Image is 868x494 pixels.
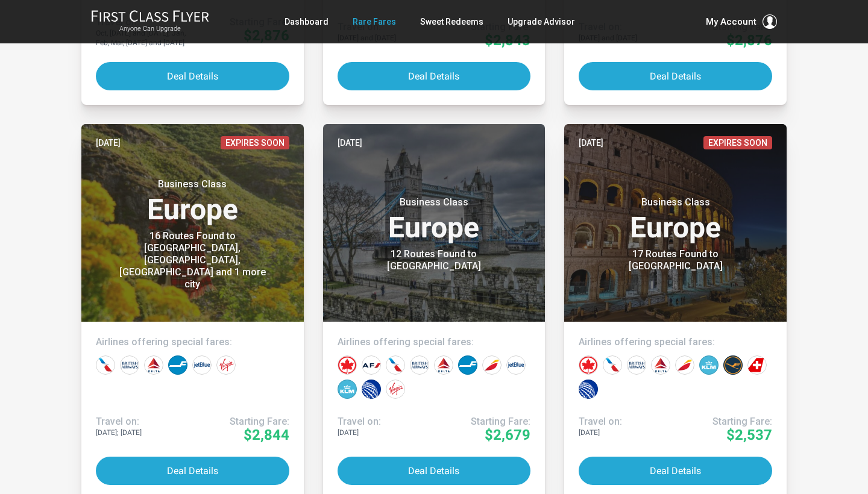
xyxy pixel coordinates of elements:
div: KLM [338,380,357,399]
div: Lufthansa [723,355,743,375]
small: Business Class [359,196,509,208]
small: Anyone Can Upgrade [91,25,209,33]
div: Virgin Atlantic [216,355,236,375]
h3: Europe [579,196,772,242]
span: Expires Soon [221,136,289,149]
div: 12 Routes Found to [GEOGRAPHIC_DATA] [359,248,509,272]
div: Finnair [168,355,187,375]
div: American Airlines [603,355,622,375]
time: [DATE] [96,136,121,149]
div: British Airways [410,355,429,375]
div: KLM [699,355,719,375]
div: American Airlines [386,355,405,375]
button: Deal Details [96,62,289,90]
h3: Europe [96,178,289,224]
div: Virgin Atlantic [386,380,405,399]
a: First Class FlyerAnyone Can Upgrade [91,10,209,34]
h3: Europe [338,196,531,242]
div: Air France [362,355,381,375]
div: United [579,380,598,399]
div: 17 Routes Found to [GEOGRAPHIC_DATA] [600,248,751,272]
span: Expires Soon [703,136,772,149]
time: [DATE] [579,136,603,149]
div: JetBlue [192,355,212,375]
div: 16 Routes Found to [GEOGRAPHIC_DATA], [GEOGRAPHIC_DATA], [GEOGRAPHIC_DATA] and 1 more city [117,230,268,290]
div: Delta Airlines [434,355,453,375]
div: Iberia [482,355,502,375]
span: My Account [706,14,756,29]
div: Air Canada [338,355,357,375]
a: Sweet Redeems [420,11,483,33]
small: Business Class [600,196,751,208]
button: My Account [706,14,777,29]
time: [DATE] [338,136,362,149]
div: American Airlines [96,355,115,375]
div: Delta Airlines [651,355,670,375]
button: Deal Details [338,62,531,90]
button: Deal Details [96,457,289,485]
img: First Class Flyer [91,10,209,22]
div: Swiss [747,355,767,375]
button: Deal Details [579,457,772,485]
div: British Airways [120,355,139,375]
div: Iberia [675,355,694,375]
div: Finnair [458,355,477,375]
button: Deal Details [579,62,772,90]
div: United [362,380,381,399]
small: Business Class [117,178,268,190]
a: Dashboard [285,11,329,33]
div: Delta Airlines [144,355,163,375]
div: JetBlue [506,355,526,375]
div: Air Canada [579,355,598,375]
h4: Airlines offering special fares: [579,336,772,348]
h4: Airlines offering special fares: [338,336,531,348]
a: Rare Fares [353,11,396,33]
button: Deal Details [338,457,531,485]
h4: Airlines offering special fares: [96,336,289,348]
div: British Airways [627,355,646,375]
a: Upgrade Advisor [508,11,575,33]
